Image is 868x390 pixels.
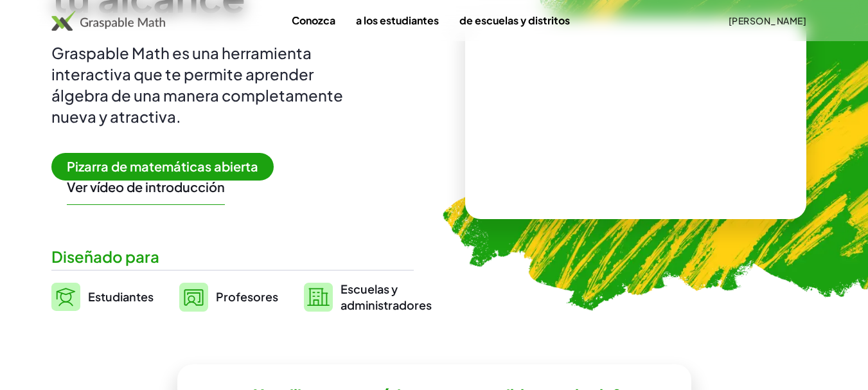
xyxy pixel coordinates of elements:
font: de escuelas y distritos [459,13,570,27]
font: a los estudiantes [356,13,439,27]
button: Ver vídeo de introducción [67,179,225,195]
font: Ver vídeo de introducción [67,179,225,195]
img: svg%3e [304,283,333,312]
font: Graspable Math es una herramienta interactiva que te permite aprender álgebra de una manera compl... [51,43,343,126]
a: de escuelas y distritos [449,8,580,32]
a: Pizarra de matemáticas abierta [51,161,284,174]
font: administradores [341,297,432,312]
img: svg%3e [179,283,208,312]
video: ¿Qué es esto? Es notación matemática dinámica. Esta notación desempeña un papel fundamental en có... [539,70,732,166]
img: svg%3e [51,283,80,311]
font: Pizarra de matemáticas abierta [67,158,258,174]
font: Escuelas y [341,281,398,296]
font: [PERSON_NAME] [729,15,806,26]
font: Diseñado para [51,247,159,266]
font: Estudiantes [88,289,154,304]
a: a los estudiantes [346,8,449,32]
a: Profesores [179,281,278,313]
a: Estudiantes [51,281,154,313]
font: Conozca [292,13,335,27]
a: Escuelas yadministradores [304,281,432,313]
font: Profesores [216,289,278,304]
a: Conozca [281,8,346,32]
button: [PERSON_NAME] [718,9,817,32]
